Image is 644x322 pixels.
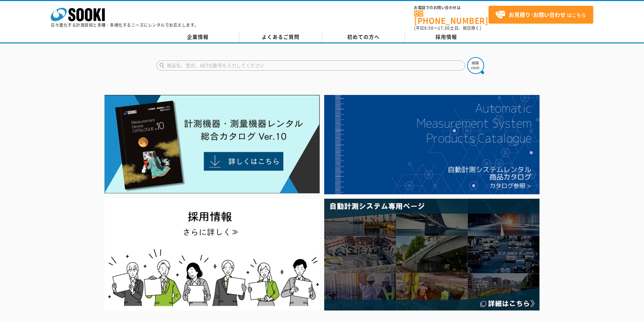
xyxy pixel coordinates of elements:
[324,95,540,194] img: 自動計測システムカタログ
[424,25,434,31] span: 8:50
[104,199,320,311] img: SOOKI recruit
[51,23,199,27] p: 日々進化する計測技術と多種・多様化するニーズにレンタルでお応えします。
[347,33,380,41] span: 初めての方へ
[495,10,586,20] span: はこちら
[414,10,488,24] a: [PHONE_NUMBER]
[509,10,566,19] strong: お見積り･お問い合わせ
[157,32,239,42] a: 企業情報
[322,32,405,42] a: 初めての方へ
[405,32,488,42] a: 採用情報
[104,95,320,194] img: Catalog Ver10
[414,25,481,31] span: (平日 ～ 土日、祝日除く)
[157,60,465,71] input: 商品名、型式、NETIS番号を入力してください
[467,57,484,74] img: btn_search.png
[488,6,593,24] a: お見積り･お問い合わせはこちら
[414,6,488,10] span: お電話でのお問い合わせは
[438,25,450,31] span: 17:30
[324,199,540,311] img: 自動計測システム専用ページ
[239,32,322,42] a: よくあるご質問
